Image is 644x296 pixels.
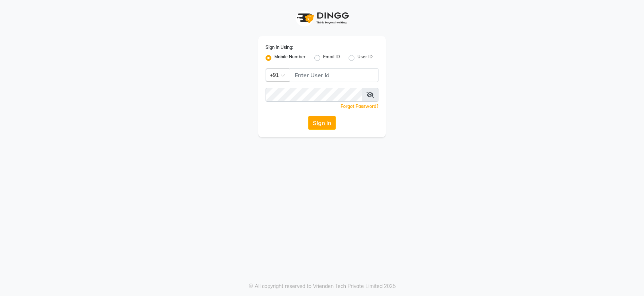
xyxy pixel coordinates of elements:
[357,54,373,62] label: User ID
[274,54,306,62] label: Mobile Number
[266,44,293,51] label: Sign In Using:
[290,68,378,82] input: Username
[341,104,378,109] a: Forgot Password?
[266,88,362,102] input: Username
[293,7,351,29] img: logo1.svg
[323,54,340,62] label: Email ID
[308,116,336,130] button: Sign In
